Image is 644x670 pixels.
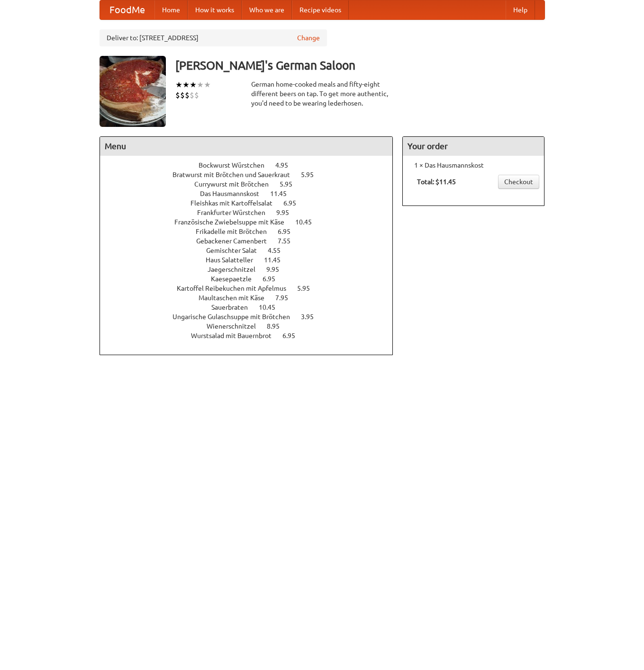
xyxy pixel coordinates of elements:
li: ★ [190,80,197,90]
a: Fleishkas mit Kartoffelsalat 6.95 [190,199,314,207]
span: Fleishkas mit Kartoffelsalat [190,199,282,207]
span: Sauerbraten [211,304,257,311]
a: Wienerschnitzel 8.95 [207,322,297,330]
a: Currywurst mit Brötchen 5.95 [194,180,310,188]
a: Checkout [498,175,539,189]
span: Frikadelle mit Brötchen [196,228,276,235]
span: Jaegerschnitzel [208,266,265,273]
span: 6.95 [283,199,306,207]
span: Französische Zwiebelsuppe mit Käse [174,218,294,226]
span: Haus Salatteller [206,256,263,264]
span: 11.45 [264,256,290,264]
a: Französische Zwiebelsuppe mit Käse 10.45 [174,218,329,226]
a: How it works [188,0,242,19]
span: 4.95 [275,161,298,169]
span: Gemischter Salat [206,247,266,254]
li: ★ [182,80,190,90]
span: Bratwurst mit Brötchen und Sauerkraut [172,171,299,179]
a: Who we are [242,0,292,19]
span: Kaesepaetzle [211,275,261,283]
span: 10.45 [259,304,285,311]
li: $ [175,90,180,100]
a: Jaegerschnitzel 9.95 [208,266,297,273]
li: ★ [204,80,211,90]
a: Frikadelle mit Brötchen 6.95 [196,228,308,235]
a: Ungarische Gulaschsuppe mit Brötchen 3.95 [172,313,331,321]
a: Haus Salatteller 11.45 [206,256,298,264]
span: 7.95 [275,294,298,302]
span: Bockwurst Würstchen [199,161,274,169]
span: 6.95 [263,275,285,283]
div: German home-cooked meals and fifty-eight different beers on tap. To get more authentic, you'd nee... [251,80,393,108]
span: Wurstsalad mit Bauernbrot [191,332,281,339]
h4: Your order [403,137,544,156]
span: 5.95 [297,285,319,292]
a: FoodMe [100,0,154,19]
a: Wurstsalad mit Bauernbrot 6.95 [191,332,313,339]
span: 6.95 [282,332,305,339]
a: Home [154,0,188,19]
li: $ [185,90,190,100]
span: 9.95 [276,209,299,216]
a: Help [506,0,535,19]
a: Kartoffel Reibekuchen mit Apfelmus 5.95 [177,285,327,292]
span: Gebackener Camenbert [196,237,276,245]
span: Kartoffel Reibekuchen mit Apfelmus [177,285,296,292]
a: Change [297,33,320,43]
a: Gebackener Camenbert 7.55 [196,237,308,245]
h3: [PERSON_NAME]'s German Saloon [175,56,545,75]
span: 4.55 [268,247,290,254]
span: Currywurst mit Brötchen [194,180,278,188]
a: Bockwurst Würstchen 4.95 [199,161,306,169]
span: Frankfurter Würstchen [197,209,275,216]
li: $ [194,90,199,100]
div: Deliver to: [STREET_ADDRESS] [100,29,327,46]
a: Frankfurter Würstchen 9.95 [197,209,307,216]
span: Wienerschnitzel [207,322,265,330]
span: 7.55 [278,237,300,245]
span: 6.95 [278,228,300,235]
span: 11.45 [270,190,296,197]
li: $ [180,90,185,100]
a: Das Hausmannskost 11.45 [200,190,304,197]
b: Total: $11.45 [417,178,456,186]
a: Sauerbraten 10.45 [211,304,293,311]
li: ★ [197,80,204,90]
span: 3.95 [301,313,323,321]
span: 5.95 [301,171,323,179]
a: Bratwurst mit Brötchen und Sauerkraut 5.95 [172,171,331,179]
li: 1 × Das Hausmannskost [408,161,539,170]
span: 8.95 [267,322,289,330]
li: ★ [175,80,182,90]
a: Maultaschen mit Käse 7.95 [199,294,306,302]
span: Ungarische Gulaschsuppe mit Brötchen [172,313,299,321]
h4: Menu [100,137,393,156]
a: Kaesepaetzle 6.95 [211,275,293,283]
span: 9.95 [266,266,289,273]
span: 10.45 [295,218,321,226]
span: 5.95 [280,180,302,188]
span: Maultaschen mit Käse [199,294,274,302]
span: Das Hausmannskost [200,190,269,197]
li: $ [190,90,194,100]
a: Recipe videos [292,0,349,19]
a: Gemischter Salat 4.55 [206,247,298,254]
img: angular.jpg [100,56,166,127]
